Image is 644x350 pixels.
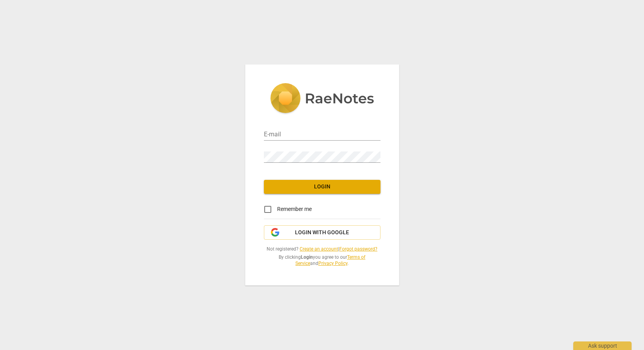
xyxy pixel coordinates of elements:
span: Remember me [277,205,312,213]
button: Login [264,180,380,194]
span: Not registered? | [264,246,380,252]
button: Login with Google [264,225,380,240]
span: By clicking you agree to our and . [264,254,380,267]
a: Create an account [300,246,338,252]
img: 5ac2273c67554f335776073100b6d88f.svg [270,83,374,115]
span: Login with Google [295,229,349,237]
a: Forgot password? [339,246,377,252]
a: Privacy Policy [318,261,347,266]
span: Login [270,183,374,191]
b: Login [301,254,313,260]
div: Ask support [573,341,632,350]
